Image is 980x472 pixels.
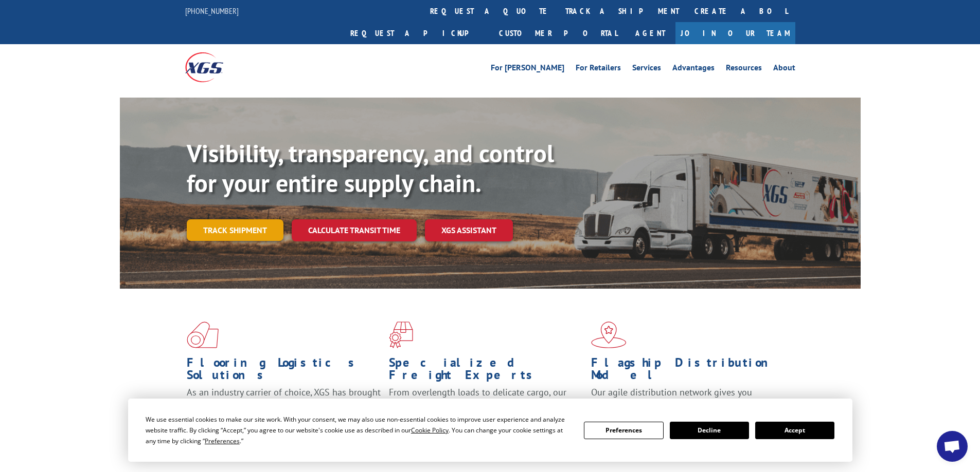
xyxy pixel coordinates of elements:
a: Advantages [672,64,715,75]
span: Cookie Policy [411,426,449,435]
img: xgs-icon-focused-on-flooring-red [389,322,413,348]
a: About [773,64,795,75]
a: Track shipment [187,219,283,241]
div: We use essential cookies to make our site work. With your consent, we may also use non-essential ... [146,414,572,446]
img: xgs-icon-flagship-distribution-model-red [591,322,627,348]
button: Preferences [584,422,663,439]
button: Decline [670,422,749,439]
a: Services [632,64,661,75]
a: Calculate transit time [292,219,417,241]
a: Customer Portal [491,22,625,44]
h1: Flagship Distribution Model [591,356,786,386]
h1: Specialized Freight Experts [389,356,583,386]
button: Accept [755,422,834,439]
span: As an industry carrier of choice, XGS has brought innovation and dedication to flooring logistics... [187,386,381,423]
img: xgs-icon-total-supply-chain-intelligence-red [187,322,219,348]
a: Agent [625,22,675,44]
a: Resources [726,64,762,75]
div: Cookie Consent Prompt [128,399,852,462]
a: [PHONE_NUMBER] [185,6,239,16]
div: Open chat [937,431,968,462]
b: Visibility, transparency, and control for your entire supply chain. [187,137,554,199]
a: Request a pickup [343,22,491,44]
a: XGS ASSISTANT [425,219,513,241]
a: Join Our Team [675,22,795,44]
h1: Flooring Logistics Solutions [187,356,381,386]
span: Preferences [205,437,240,445]
a: For Retailers [576,64,621,75]
span: Our agile distribution network gives you nationwide inventory management on demand. [591,386,780,410]
a: For [PERSON_NAME] [491,64,564,75]
p: From overlength loads to delicate cargo, our experienced staff knows the best way to move your fr... [389,386,583,432]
